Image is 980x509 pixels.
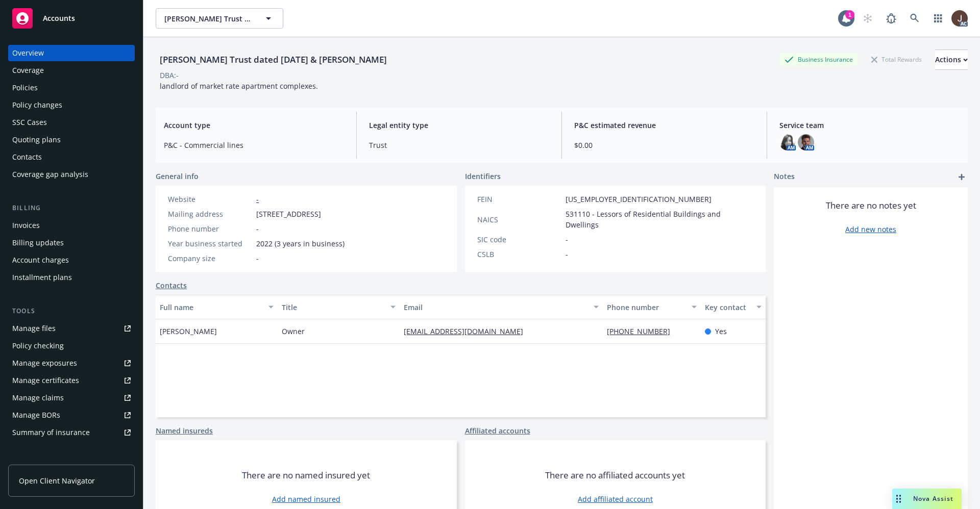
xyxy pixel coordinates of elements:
a: [EMAIL_ADDRESS][DOMAIN_NAME] [404,326,531,336]
a: Policies [8,80,135,96]
span: Yes [715,326,727,337]
a: Installment plans [8,269,135,286]
span: [PERSON_NAME] [160,326,217,337]
div: Manage exposures [12,355,77,371]
a: Add named insured [272,494,340,504]
div: Policy changes [12,97,62,113]
div: Contacts [12,149,42,165]
span: - [566,234,568,245]
a: Quoting plans [8,132,135,148]
span: There are no notes yet [826,199,916,212]
div: Business Insurance [779,53,858,66]
div: Drag to move [892,489,905,509]
img: photo [779,134,796,150]
div: Tools [8,306,135,316]
div: Coverage [12,62,44,79]
button: Full name [156,295,278,319]
span: There are no affiliated accounts yet [545,469,685,481]
div: Key contact [705,302,750,313]
div: SSC Cases [12,114,47,131]
div: Coverage gap analysis [12,166,88,183]
div: Mailing address [168,209,252,219]
button: Phone number [603,295,700,319]
span: Identifiers [465,171,501,182]
div: Billing [8,203,135,213]
a: Account charges [8,252,135,268]
span: Owner [282,326,305,337]
a: Manage certificates [8,372,135,389]
span: 531110 - Lessors of Residential Buildings and Dwellings [566,209,754,230]
button: Title [278,295,400,319]
span: Service team [779,120,960,131]
img: photo [798,134,814,150]
button: Email [400,295,603,319]
a: Overview [8,45,135,61]
div: Policy checking [12,338,64,354]
span: [STREET_ADDRESS] [256,209,321,219]
a: Affiliated accounts [465,425,530,436]
a: - [256,194,259,204]
div: FEIN [477,194,561,205]
div: CSLB [477,249,561,260]
div: Billing updates [12,235,64,251]
span: Account type [164,120,344,131]
div: Account charges [12,252,69,268]
span: [PERSON_NAME] Trust dated [DATE] & [PERSON_NAME] [164,13,253,24]
span: 2022 (3 years in business) [256,238,345,249]
a: Named insureds [156,425,213,436]
a: Search [904,8,925,29]
div: Installment plans [12,269,72,286]
div: Overview [12,45,44,61]
div: Invoices [12,217,40,234]
div: Year business started [168,238,252,249]
a: Manage files [8,320,135,337]
span: P&C - Commercial lines [164,140,344,150]
a: Manage BORs [8,407,135,423]
a: Accounts [8,4,135,33]
a: Manage claims [8,390,135,406]
div: DBA: - [160,70,179,81]
span: Accounts [43,14,75,22]
a: [PHONE_NUMBER] [607,326,678,336]
div: Phone number [168,223,252,234]
a: Policy changes [8,97,135,113]
a: Invoices [8,217,135,234]
div: NAICS [477,214,561,225]
div: 1 [845,10,854,19]
div: Actions [935,50,968,69]
span: Open Client Navigator [19,475,95,486]
img: photo [951,10,968,27]
div: Website [168,194,252,205]
div: Summary of insurance [12,424,90,441]
a: Switch app [928,8,948,29]
a: Contacts [8,149,135,165]
span: Trust [369,140,549,150]
span: General info [156,171,199,182]
a: Manage exposures [8,355,135,371]
a: Coverage gap analysis [8,166,135,183]
div: Full name [160,302,262,313]
div: [PERSON_NAME] Trust dated [DATE] & [PERSON_NAME] [156,53,391,66]
div: Title [282,302,384,313]
span: landlord of market rate apartment complexes. [160,81,318,91]
button: Nova Assist [892,489,962,509]
div: Manage claims [12,390,64,406]
div: Total Rewards [866,53,927,66]
a: Contacts [156,280,187,291]
span: Legal entity type [369,120,549,131]
div: SIC code [477,234,561,245]
div: Manage files [12,320,56,337]
div: Manage BORs [12,407,60,423]
a: add [955,171,968,183]
a: Add new notes [845,224,896,235]
div: Manage certificates [12,372,79,389]
span: [US_EMPLOYER_IDENTIFICATION_NUMBER] [566,194,712,205]
span: $0.00 [574,140,754,150]
span: - [256,253,259,264]
div: Quoting plans [12,132,61,148]
a: Policy checking [8,338,135,354]
div: Email [404,302,587,313]
button: [PERSON_NAME] Trust dated [DATE] & [PERSON_NAME] [156,8,283,29]
a: Add affiliated account [578,494,653,504]
a: Billing updates [8,235,135,251]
